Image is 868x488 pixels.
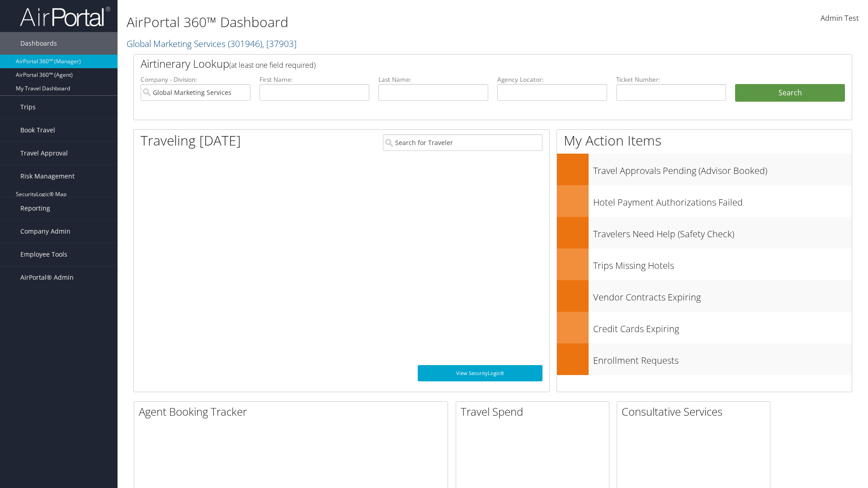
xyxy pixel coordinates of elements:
a: Global Marketing Services [127,38,297,50]
a: Enrollment Requests [557,343,852,375]
button: Search [735,84,845,102]
h1: Traveling [DATE] [141,131,241,150]
h3: Credit Cards Expiring [593,318,852,335]
span: ( 301946 ) [228,38,262,50]
h3: Hotel Payment Authorizations Failed [593,192,852,209]
a: Travel Approvals Pending (Advisor Booked) [557,154,852,185]
a: Travelers Need Help (Safety Check) [557,217,852,249]
h2: Travel Spend [461,404,609,419]
h3: Travel Approvals Pending (Advisor Booked) [593,160,852,177]
label: Last Name: [378,75,488,84]
input: Search for Traveler [383,134,542,151]
span: Travel Approval [20,142,68,164]
span: Company Admin [20,220,71,243]
h1: My Action Items [557,131,852,150]
a: Credit Cards Expiring [557,312,852,343]
span: Admin Test [821,13,859,23]
span: Risk Management [20,165,75,188]
span: Dashboards [20,32,57,55]
h1: AirPortal 360™ Dashboard [127,13,615,32]
h2: Airtinerary Lookup [141,56,785,71]
label: Company - Division: [141,75,250,84]
span: Reporting [20,197,50,220]
a: Admin Test [821,5,859,33]
span: Employee Tools [20,243,67,266]
a: Hotel Payment Authorizations Failed [557,185,852,217]
h3: Vendor Contracts Expiring [593,286,852,304]
span: , [ 37903 ] [262,38,297,50]
img: airportal-logo.png [20,6,110,27]
label: Ticket Number: [616,75,726,84]
h2: Consultative Services [622,404,770,419]
a: Trips Missing Hotels [557,249,852,280]
h2: Agent Booking Tracker [139,404,448,419]
span: (at least one field required) [229,60,316,70]
span: Trips [20,96,36,118]
label: Agency Locator: [497,75,607,84]
label: First Name: [259,75,369,84]
h3: Trips Missing Hotels [593,255,852,272]
a: Vendor Contracts Expiring [557,280,852,312]
span: AirPortal® Admin [20,266,74,289]
h3: Travelers Need Help (Safety Check) [593,223,852,240]
a: View SecurityLogic® [418,365,542,381]
span: Book Travel [20,119,55,141]
h3: Enrollment Requests [593,350,852,367]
